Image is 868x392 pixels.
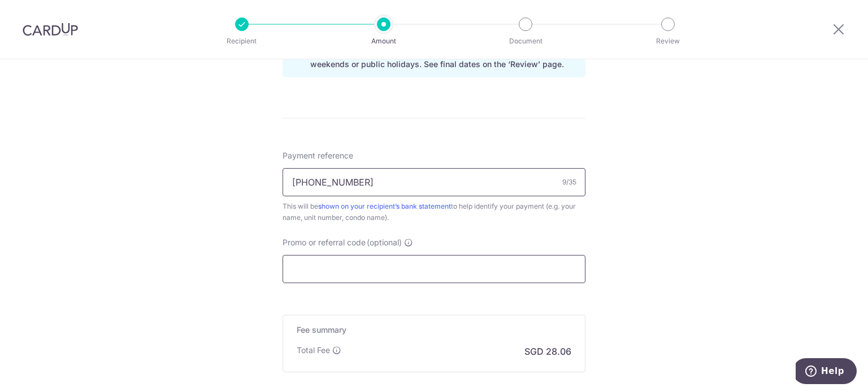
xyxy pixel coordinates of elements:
a: shown on your recipient’s bank statement [318,202,451,210]
h5: Fee summary [297,324,571,336]
p: Amount [342,36,426,47]
span: Payment reference [283,150,353,161]
span: Promo or referral code [283,237,366,248]
p: Recipient [200,36,284,47]
iframe: Opens a widget where you can find more information [796,358,857,386]
p: Total Fee [297,345,330,356]
div: This will be to help identify your payment (e.g. your name, unit number, condo name). [283,201,585,223]
span: (optional) [367,237,402,248]
img: CardUp [23,23,78,36]
div: 9/35 [562,177,576,188]
p: SGD 28.06 [524,345,571,358]
p: Review [626,36,710,47]
p: Document [484,36,567,47]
